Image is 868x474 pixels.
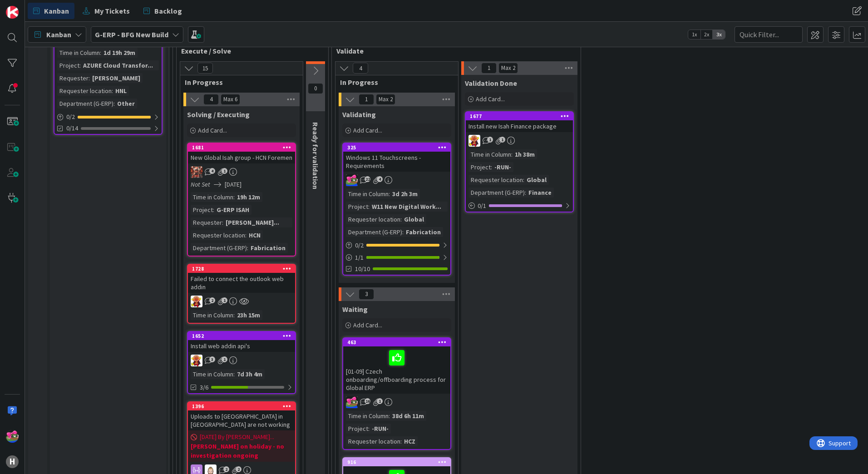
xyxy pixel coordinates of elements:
img: JK [346,174,358,186]
span: : [368,424,370,434]
div: 1728 [188,265,295,273]
div: 0/2 [343,240,450,251]
div: Time in Column [346,411,389,421]
div: 1396 [188,402,295,410]
span: 1 [359,94,374,105]
div: Department (G-ERP) [57,99,113,109]
img: LC [191,296,202,307]
span: : [89,73,90,83]
img: Visit kanbanzone.com [6,6,19,19]
span: : [400,214,402,224]
span: In Progress [185,78,291,87]
div: 325 [347,144,450,151]
span: 3x [713,30,725,39]
div: Project [346,202,368,212]
div: Requester [57,73,89,83]
div: LC [188,355,295,366]
div: Max 6 [223,97,237,102]
span: 2x [700,30,713,39]
span: : [112,86,113,96]
div: 463 [343,338,450,346]
div: Global [402,214,426,224]
div: 0/2 [54,111,162,123]
span: : [400,436,402,446]
div: 23h 15m [235,310,262,320]
img: LC [469,135,480,147]
span: 3/6 [200,383,208,392]
div: Project [346,424,368,434]
div: Department (G-ERP) [191,243,247,253]
span: : [233,369,235,379]
span: : [491,162,492,172]
span: 1x [688,30,700,39]
span: Backlog [154,5,182,16]
div: Other [115,99,137,109]
div: Requester location [346,214,400,224]
span: : [245,230,247,240]
span: : [247,243,248,253]
div: Requester location [346,436,400,446]
div: 325Windows 11 Touchscreens - Requirements [343,143,450,172]
span: 22 [365,176,370,182]
span: [DATE] [225,180,242,189]
div: New Global Isah group - HCN Foremen [188,152,295,163]
span: Add Card... [198,126,227,134]
span: 4 [353,63,368,74]
span: 1 [499,137,505,143]
span: 10/10 [355,264,370,274]
span: : [368,202,370,212]
div: 1681 [192,144,295,151]
a: Time in Column:1d 19h 29mProject:AZURE Cloud Transfor...Requester:[PERSON_NAME]Requester location... [54,5,163,135]
span: 2 [223,466,229,472]
div: Requester location [191,230,245,240]
span: Kanban [46,29,71,40]
div: 1396Uploads to [GEOGRAPHIC_DATA] in [GEOGRAPHIC_DATA] are not working [188,402,295,430]
div: Department (G-ERP) [469,188,525,197]
div: 1/1 [343,252,450,263]
div: 3d 2h 3m [390,189,420,199]
div: LC [466,135,573,147]
span: Add Card... [353,321,382,329]
div: -RUN- [492,162,513,172]
span: : [113,99,115,109]
span: 4 [203,94,219,105]
div: 1652Install web addin api's [188,332,295,352]
div: Requester location [469,175,523,185]
img: JK [6,430,19,443]
span: 1 [487,137,493,143]
div: Install new Isah Finance package [466,120,573,132]
div: Uploads to [GEOGRAPHIC_DATA] in [GEOGRAPHIC_DATA] are not working [188,410,295,430]
div: 1677 [470,113,573,119]
div: 1681 [188,143,295,152]
div: Requester location [57,86,112,96]
div: Time in Column [57,48,100,58]
span: 4 [377,176,383,182]
a: 463[01-09] Czech onboarding/offboarding process for Global ERPJKTime in Column:38d 6h 11mProject:... [342,337,451,450]
input: Quick Filter... [735,26,803,43]
span: Add Card... [476,95,505,103]
span: Solving / Executing [187,110,250,119]
div: HCN [247,230,263,240]
div: [PERSON_NAME]... [223,217,281,227]
div: JK [188,166,295,178]
div: 19h 12m [235,192,262,202]
b: G-ERP - BFG New Build [95,30,168,39]
div: Finance [526,188,554,197]
div: 1728 [192,266,295,272]
span: 3 [359,289,374,300]
span: 2 [209,297,215,303]
span: 1 [377,398,383,404]
span: 0 / 2 [355,241,364,250]
span: 0 [308,83,323,94]
div: [PERSON_NAME] [90,73,143,83]
div: H [6,455,19,468]
div: 325 [343,143,450,152]
div: Department (G-ERP) [346,227,402,237]
span: 0 / 2 [66,112,75,122]
div: HCZ [402,436,418,446]
div: AZURE Cloud Transfor... [81,60,155,70]
span: Execute / Solve [181,46,317,55]
a: My Tickets [77,3,135,19]
div: HNL [113,86,129,96]
span: 3 [209,356,215,362]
